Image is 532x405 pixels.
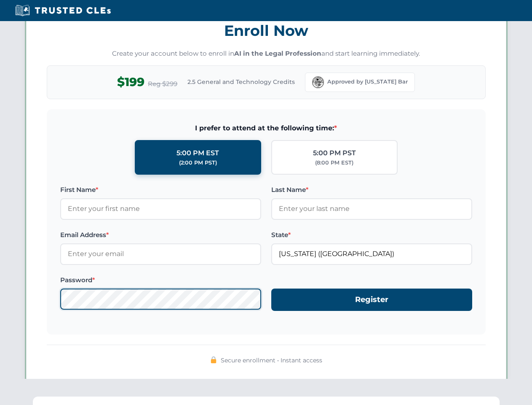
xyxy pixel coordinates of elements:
[60,230,261,240] label: Email Address
[148,79,177,89] span: Reg $299
[271,198,472,219] input: Enter your last name
[327,78,408,86] span: Approved by [US_STATE] Bar
[187,77,295,86] span: 2.5 General and Technology Credits
[60,123,472,134] span: I prefer to attend at the following time:
[271,289,472,311] button: Register
[47,49,486,59] p: Create your account below to enroll in and start learning immediately.
[271,230,472,240] label: State
[210,356,217,363] img: 🔒
[313,148,356,159] div: 5:00 PM PST
[315,159,353,167] div: (8:00 PM EST)
[234,49,321,57] strong: AI in the Legal Profession
[312,76,324,88] img: Florida Bar
[221,356,322,365] span: Secure enrollment • Instant access
[47,17,486,44] h3: Enroll Now
[13,4,113,17] img: Trusted CLEs
[60,243,261,265] input: Enter your email
[60,198,261,219] input: Enter your first name
[176,148,219,159] div: 5:00 PM EST
[271,185,472,195] label: Last Name
[60,275,261,285] label: Password
[271,243,472,265] input: Florida (FL)
[179,159,217,167] div: (2:00 PM PST)
[60,185,261,195] label: First Name
[117,73,144,92] span: $199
